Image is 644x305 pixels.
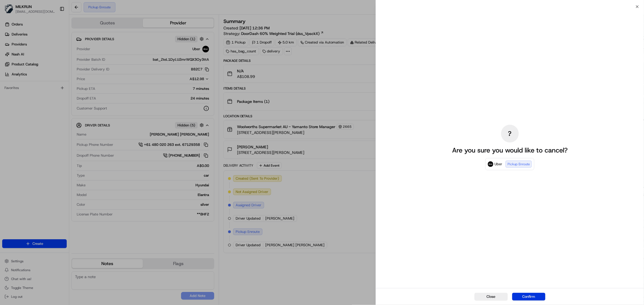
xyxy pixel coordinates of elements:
[475,293,508,301] button: Close
[501,125,519,143] div: ?
[494,161,502,167] span: Uber
[452,146,568,155] p: Are you sure you would like to cancel?
[512,293,545,301] button: Confirm
[488,161,493,167] img: Uber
